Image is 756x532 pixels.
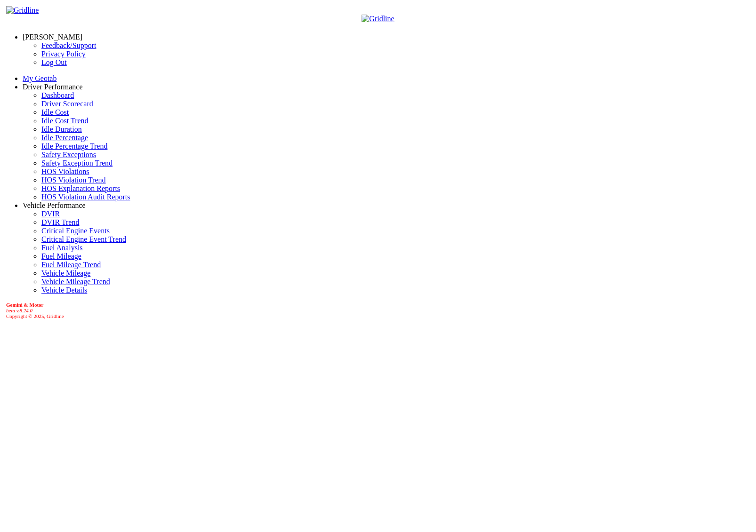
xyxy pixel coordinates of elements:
a: Driver Performance [23,83,83,91]
a: Dashboard [41,91,74,99]
a: Idle Percentage Trend [41,142,107,150]
a: [PERSON_NAME] [23,33,82,41]
a: Idle Percentage [41,134,88,142]
a: Idle Duration [41,125,82,133]
a: Vehicle Performance [23,201,86,209]
a: DVIR Trend [41,218,79,226]
a: Driver Scorecard [41,100,93,108]
img: Gridline [362,15,394,23]
a: Critical Engine Events [41,227,110,235]
b: Gemini & Motor [6,302,43,308]
a: HOS Violations [41,167,89,175]
i: beta v.8.24.0 [6,308,32,313]
a: Idle Cost Trend [41,117,88,125]
a: DVIR [41,210,60,218]
a: HOS Violation Trend [41,176,106,184]
a: Safety Exception Trend [41,159,113,167]
a: My Geotab [23,74,56,82]
a: Privacy Policy [41,50,86,58]
a: HOS Violation Audit Reports [41,193,130,201]
a: Fuel Mileage [41,252,81,260]
a: Fuel Mileage Trend [41,261,101,269]
a: Feedback/Support [41,41,96,49]
a: Fuel Analysis [41,244,83,252]
a: Safety Exceptions [41,151,96,159]
a: Log Out [41,58,67,66]
a: Critical Engine Event Trend [41,235,126,243]
div: Copyright © 2025, Gridline [6,302,752,319]
a: Vehicle Mileage [41,269,90,277]
a: HOS Explanation Reports [41,184,120,192]
a: Vehicle Mileage Trend [41,278,110,286]
img: Gridline [6,6,39,15]
a: Idle Cost [41,108,69,116]
a: Vehicle Details [41,286,87,294]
